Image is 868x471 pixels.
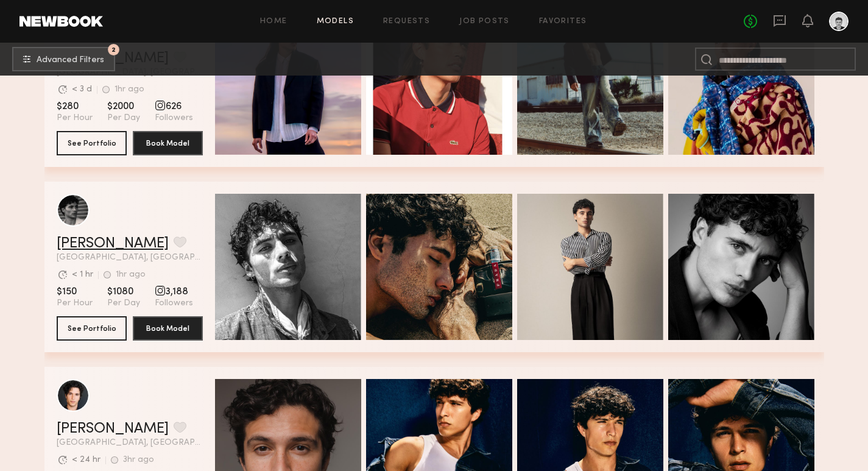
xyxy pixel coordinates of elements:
span: $150 [57,286,93,298]
span: Per Hour [57,113,93,124]
a: Job Posts [459,18,510,26]
span: $2000 [107,101,140,113]
span: 3,188 [155,286,193,298]
div: < 3 d [72,85,92,94]
span: Followers [155,113,193,124]
span: 626 [155,101,193,113]
button: Book Model [133,131,203,155]
span: $1080 [107,286,140,298]
span: $280 [57,101,93,113]
span: Per Day [107,298,140,309]
a: Requests [383,18,430,26]
span: [GEOGRAPHIC_DATA], [GEOGRAPHIC_DATA] [57,253,203,262]
span: [GEOGRAPHIC_DATA], [GEOGRAPHIC_DATA] [57,439,203,447]
a: Home [260,18,288,26]
div: 3hr ago [123,456,154,464]
span: Followers [155,298,193,309]
span: Per Hour [57,298,93,309]
a: [PERSON_NAME] [57,236,169,251]
button: 2Advanced Filters [12,47,115,71]
div: < 1 hr [72,271,93,279]
div: 1hr ago [116,271,146,279]
button: See Portfolio [57,316,127,341]
button: See Portfolio [57,131,127,155]
a: Models [317,18,354,26]
div: < 24 hr [72,456,101,464]
span: Per Day [107,113,140,124]
span: 2 [111,47,116,52]
div: 1hr ago [115,85,144,94]
button: Book Model [133,316,203,341]
a: Favorites [539,18,587,26]
span: Advanced Filters [37,56,104,65]
a: [PERSON_NAME] [57,422,169,436]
